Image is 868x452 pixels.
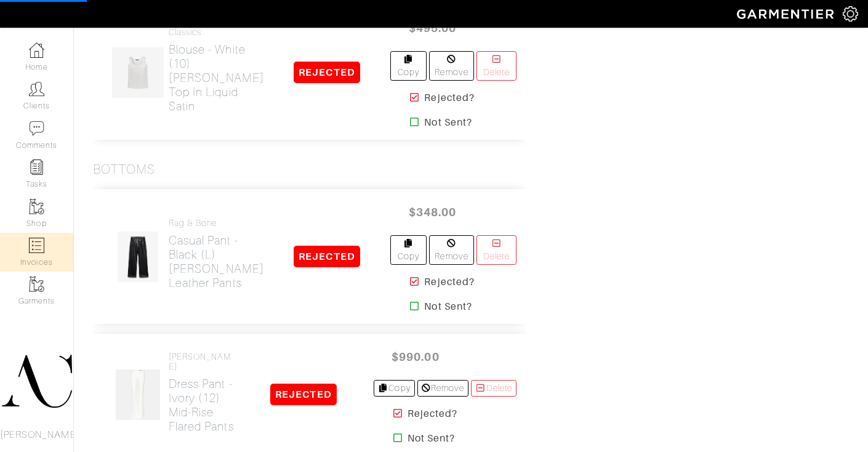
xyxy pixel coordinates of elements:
[476,235,516,265] a: Delete
[169,352,234,373] h4: [PERSON_NAME]
[390,235,427,265] a: Copy
[471,380,516,397] a: Delete
[408,406,457,421] strong: Rejected?
[169,218,264,290] a: rag & bone Casual Pant - Black (L)[PERSON_NAME] Leather Pants
[169,218,264,228] h4: rag & bone
[115,369,161,421] img: 4xpcrJHZnkspFPiFHp9a6Qs7
[29,238,44,253] img: orders-icon-0abe47150d42831381b5fb84f609e132dff9fe21cb692f30cb5eec754e2cba89.png
[424,275,474,289] strong: Rejected?
[29,276,44,292] img: garments-icon-b7da505a4dc4fd61783c78ac3ca0ef83fa9d6f193b1c9dc38574b1d14d53ca28.png
[169,27,264,38] h4: Classics
[843,6,858,22] img: gear-icon-white-bd11855cb880d31180b6d7d6211b90ccbf57a29d726f0c71d8c61bd08dd39cc2.png
[374,380,415,397] a: Copy
[29,42,44,58] img: dashboard-icon-dbcd8f5a0b271acd01030246c82b418ddd0df26cd7fceb0bd07c9910d44c42f6.png
[169,352,234,434] a: [PERSON_NAME] Dress Pant - Ivory (12)Mid-rise flared pants
[417,380,468,397] a: Remove
[294,62,360,83] span: REJECTED
[93,162,155,177] h3: Bottoms
[29,121,44,136] img: comment-icon-a0a6a9ef722e966f86d9cbdc48e553b5cf19dbc54f86b18d962a5391bc8f6eb6.png
[379,344,452,370] span: $990.00
[29,81,44,97] img: clients-icon-6bae9207a08558b7cb47a8932f037763ab4055f8c8b6bfacd5dc20c3e0201464.png
[424,91,474,105] strong: Rejected?
[476,51,516,81] a: Delete
[29,199,44,214] img: garments-icon-b7da505a4dc4fd61783c78ac3ca0ef83fa9d6f193b1c9dc38574b1d14d53ca28.png
[29,159,44,175] img: reminder-icon-8004d30b9f0a5d33ae49ab947aed9ed385cf756f9e5892f1edd6e32f2345188e.png
[395,199,469,225] span: $348.00
[107,47,168,99] img: 3iSHKF2WkvKLazK16yF9sPFS
[390,51,427,81] a: Copy
[408,431,455,446] strong: Not Sent?
[169,42,264,113] h2: Blouse - White (10) [PERSON_NAME] Top in Liquid Satin
[395,15,469,41] span: $495.00
[424,299,472,314] strong: Not Sent?
[294,246,360,267] span: REJECTED
[169,27,264,113] a: Classics Blouse - White (10)[PERSON_NAME] Top in Liquid Satin
[117,231,159,283] img: vMZLhgPfh1vZvEep6KKpjadM
[169,233,264,290] h2: Casual Pant - Black (L) [PERSON_NAME] Leather Pants
[429,51,474,81] a: Remove
[731,3,843,25] img: garmentier-logo-header-white-b43fb05a5012e4ada735d5af1a66efaba907eab6374d6393d1fbf88cb4ef424d.png
[169,377,234,434] h2: Dress Pant - Ivory (12) Mid-rise flared pants
[424,115,472,130] strong: Not Sent?
[429,235,474,265] a: Remove
[270,384,336,405] span: REJECTED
